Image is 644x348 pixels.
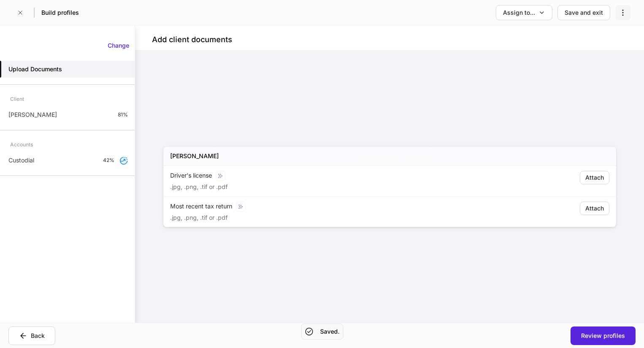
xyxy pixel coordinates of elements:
div: Back [31,332,45,340]
button: Save and exit [557,5,610,20]
h5: [PERSON_NAME] [170,152,219,160]
div: Driver's license [170,171,500,181]
button: Assign to... [496,5,552,20]
p: .jpg, .png, .tif or .pdf [170,183,228,191]
div: Review profiles [581,332,625,340]
div: Client [10,92,24,106]
div: Assign to... [503,8,535,17]
h4: Add client documents [152,35,232,45]
p: 42% [103,157,114,164]
div: Accounts [10,137,33,152]
button: Change [102,39,135,52]
div: Attach [585,173,604,182]
p: 81% [118,111,128,118]
div: Change [108,41,129,50]
p: .jpg, .png, .tif or .pdf [170,213,228,222]
button: Back [8,326,55,345]
div: Attach [585,204,604,213]
button: Attach [580,171,609,184]
h5: Upload Documents [8,65,62,73]
p: [PERSON_NAME] [8,111,57,119]
div: Most recent tax return [170,202,500,212]
h5: Saved. [320,327,340,336]
p: Custodial [8,156,34,165]
button: Attach [580,202,609,215]
h5: Build profiles [41,8,79,17]
div: Save and exit [565,8,603,17]
button: Review profiles [571,326,636,345]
